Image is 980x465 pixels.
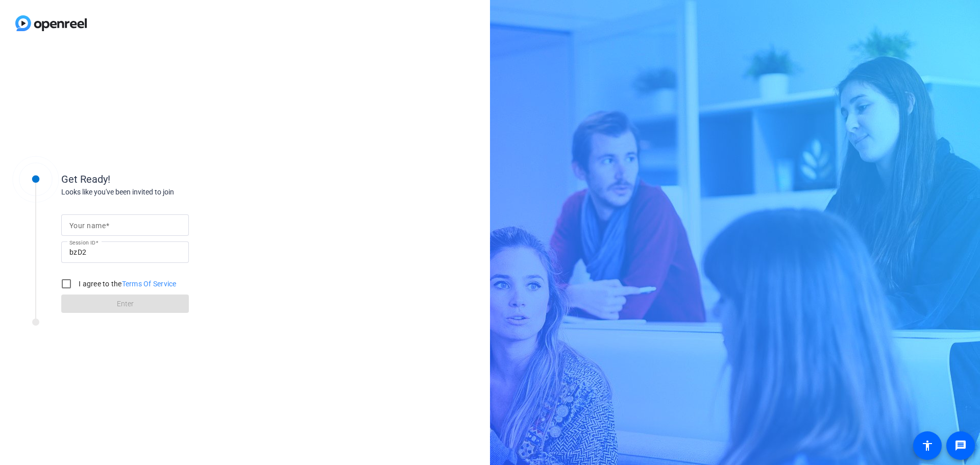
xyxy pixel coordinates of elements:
[954,439,967,452] mat-icon: message
[61,187,265,198] div: Looks like you've been invited to join
[921,439,934,452] mat-icon: accessibility
[69,222,106,230] mat-label: Your name
[122,280,177,288] a: Terms Of Service
[61,172,265,187] div: Get Ready!
[77,279,177,289] label: I agree to the
[69,239,95,246] mat-label: Session ID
